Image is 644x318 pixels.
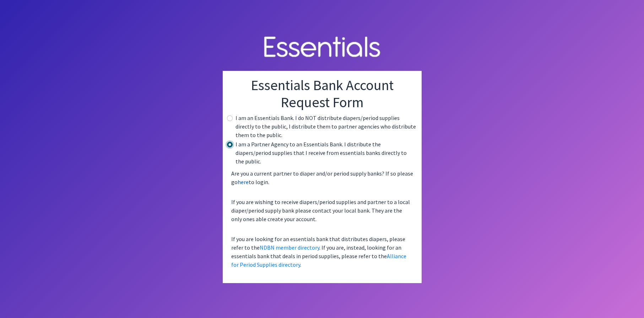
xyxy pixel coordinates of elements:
[228,195,416,226] p: If you are wishing to receive diapers/period supplies and partner to a local diaper/period supply...
[228,232,416,272] p: If you are looking for an essentials bank that distributes diapers, please refer to the . If you ...
[260,244,319,251] a: NDBN member directory
[236,114,416,139] label: I am an Essentials Bank. I do NOT distribute diapers/period supplies directly to the public, I di...
[228,77,416,111] h1: Essentials Bank Account Request Form
[238,178,249,186] a: here
[258,29,386,66] img: Human Essentials
[236,140,416,166] label: I am a Partner Agency to an Essentials Bank. I distribute the diapers/period supplies that I rece...
[228,166,416,189] p: Are you a current partner to diaper and/or period supply banks? If so please go to login.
